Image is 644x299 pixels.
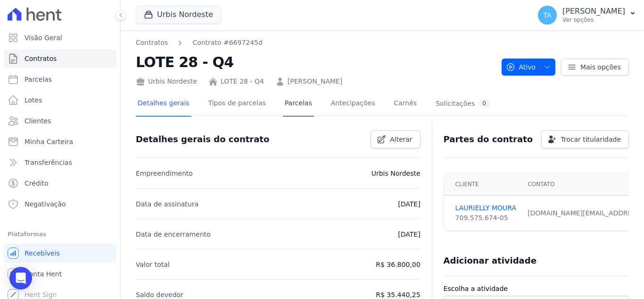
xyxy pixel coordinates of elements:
a: Tipos de parcelas [206,92,268,117]
span: TA [544,12,552,18]
h3: Detalhes gerais do contrato [136,134,269,145]
button: TA [PERSON_NAME] Ver opções [530,2,644,28]
span: Transferências [25,158,72,167]
div: Urbis Nordeste [136,77,197,86]
a: Visão Geral [4,28,116,47]
a: Minha Carteira [4,132,116,151]
th: Cliente [444,173,522,196]
a: [PERSON_NAME] [288,77,342,86]
a: Alterar [371,130,421,148]
span: Conta Hent [25,269,62,279]
span: Contratos [25,54,57,63]
p: Empreendimento [136,168,193,179]
div: Plataformas [8,229,113,240]
span: Ativo [506,59,536,76]
a: Lotes [4,91,116,110]
a: LOTE 28 - Q4 [221,77,264,86]
span: Lotes [25,95,42,105]
span: Parcelas [25,75,52,84]
span: Visão Geral [25,33,62,43]
span: Alterar [390,135,413,144]
a: Parcelas [4,70,116,89]
a: LAURIELLY MOURA [455,203,516,213]
a: Transferências [4,153,116,172]
a: Trocar titularidade [541,130,629,148]
span: Recebíveis [25,248,60,258]
p: Urbis Nordeste [372,168,421,179]
a: Carnês [392,92,419,117]
span: Clientes [25,116,51,126]
p: [PERSON_NAME] [562,7,625,16]
a: Recebíveis [4,244,116,263]
p: Data de encerramento [136,229,211,240]
a: Parcelas [283,92,314,117]
span: Mais opções [580,62,621,72]
a: Negativação [4,195,116,214]
button: Ativo [502,59,556,76]
a: Crédito [4,174,116,193]
div: Solicitações [436,99,490,108]
a: Solicitações0 [434,92,492,117]
span: Minha Carteira [25,137,73,146]
p: [DATE] [398,229,420,240]
p: Ver opções [562,16,625,24]
nav: Breadcrumb [136,38,494,48]
nav: Breadcrumb [136,38,263,48]
p: Data de assinatura [136,198,198,210]
h3: Adicionar atividade [444,255,537,266]
span: Crédito [25,179,49,188]
div: 0 [479,99,490,108]
h2: LOTE 28 - Q4 [136,51,494,73]
a: Contratos [4,49,116,68]
a: Clientes [4,111,116,130]
a: Detalhes gerais [136,92,191,117]
a: Antecipações [329,92,377,117]
div: Open Intercom Messenger [9,267,32,290]
span: Negativação [25,199,66,209]
a: Contrato #6697245d [192,38,263,48]
p: Valor total [136,259,170,270]
label: Escolha a atividade [444,284,629,294]
div: 709.575.674-05 [455,213,516,223]
a: Contratos [136,38,168,48]
p: R$ 36.800,00 [376,259,420,270]
p: [DATE] [398,198,420,210]
a: Conta Hent [4,265,116,283]
span: Trocar titularidade [561,135,621,144]
button: Urbis Nordeste [136,6,221,24]
h3: Partes do contrato [444,134,533,145]
a: Mais opções [561,59,629,76]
